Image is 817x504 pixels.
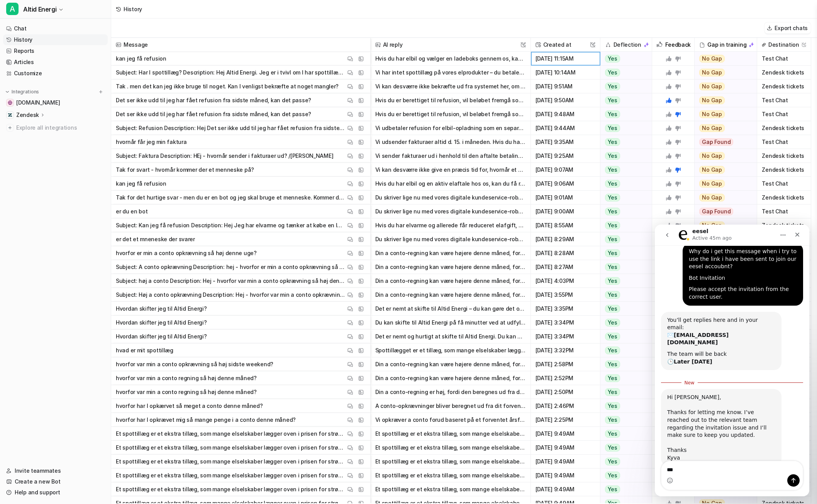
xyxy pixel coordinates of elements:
[760,177,808,191] span: Test Chat
[600,66,648,79] button: Yes
[605,402,620,410] span: Yes
[614,38,641,52] h2: Deflection
[534,385,597,399] span: [DATE] 2:50PM
[605,235,620,243] span: Yes
[605,277,620,285] span: Yes
[116,52,166,66] p: kan jeg få refusion
[375,177,526,191] button: Hvis du har elbil og en aktiv elaftale hos os, kan du få refusion af afgiften på den strøm, du br...
[534,191,597,205] span: [DATE] 9:01AM
[116,191,346,205] p: Tak for det hurtige svar - men du er en bot og jeg skal bruge et menneske. Kommer der sådan en på...
[605,305,620,313] span: Yes
[375,135,526,149] button: Vi udsender fakturaer altid d. 15. i måneden. Hvis du har brug for at se eksempler på vores faktu...
[375,357,526,371] button: Din a conto-regning kan være højere denne måned, fordi den beregnes ud fra dit forventede årsforb...
[8,113,12,117] img: Zendesk
[375,441,526,455] button: Et spottillæg er et ekstra tillæg, som mange elselskaber lægger oven i prisen for strøm, de køber...
[605,55,620,63] span: Yes
[375,149,526,163] button: Vi sender fakturaer ud i henhold til den aftalte betalingscyklus, som fremgår af din kontrakt og ...
[699,180,725,188] span: No Gap
[375,52,526,66] button: Hvis du har elbil og vælger en ladeboks gennem os, kan du få refusion af elafgiften på den strøm,...
[605,458,620,465] span: Yes
[699,124,725,132] span: No Gap
[605,124,620,132] span: Yes
[124,5,142,13] div: History
[605,444,620,452] span: Yes
[375,413,526,427] button: Vi opkræver a conto forud baseret på et forventet årsforbrug, udregnet fra tidligere forbrug på a...
[534,468,597,482] span: [DATE] 9:49AM
[375,66,526,79] button: Vi har intet spottillæg på vores elprodukter – du betaler præcis den pris, vi selv betaler for st...
[116,371,257,385] p: hvorfor var min a conto regning så høj denne måned?
[116,246,257,260] p: hvorfor er min a conto opkrævning så høj denne uge?
[760,79,808,93] span: Zendesk tickets
[695,205,752,218] button: Gap Found
[699,69,725,76] span: No Gap
[605,416,620,424] span: Yes
[605,138,620,146] span: Yes
[695,177,752,191] button: No Gap
[760,93,808,107] span: Test Chat
[116,330,207,343] p: Hvordan skifter jeg til Altid Energi?
[116,343,173,357] p: hvad er mit spottillæg
[116,177,166,191] p: kan jeg få refusion
[600,413,648,427] button: Yes
[605,222,620,229] span: Yes
[605,208,620,215] span: Yes
[600,107,648,121] button: Yes
[605,96,620,104] span: Yes
[534,260,597,274] span: [DATE] 8:27AM
[760,52,808,66] span: Test Chat
[534,371,597,385] span: [DATE] 2:52PM
[600,302,648,316] button: Yes
[600,232,648,246] button: Yes
[699,83,725,90] span: No Gap
[534,441,597,455] span: [DATE] 9:49AM
[600,246,648,260] button: Yes
[534,205,597,218] span: [DATE] 9:00AM
[3,46,108,56] a: Reports
[760,107,808,121] span: Test Chat
[600,79,648,93] button: Yes
[699,110,725,118] span: No Gap
[695,107,752,121] button: No Gap
[116,66,346,79] p: Subject: Har I spottillæg? Description: Hej Altid Energi. Jeg er i tvivl om I har spottillæg? I s...
[534,288,597,302] span: [DATE] 3:55PM
[116,455,346,468] p: Et spottillæg er et ekstra tillæg, som mange elselskaber lægger oven i prisen for strøm, de køber...
[534,107,597,121] span: [DATE] 9:48AM
[699,166,725,174] span: No Gap
[116,79,339,93] p: Tak . men det kan jeg ikke bruge til noget. Kan I venligst bekræfte at noget mangler?
[116,399,263,413] p: hvorfor har I opkærvet så meget a conto denne måned?
[760,191,808,205] span: Zendesk tickets
[3,122,108,133] a: Explore all integrations
[3,97,108,108] a: altidenergi.dk[DOMAIN_NAME]
[534,316,597,330] span: [DATE] 3:34PM
[760,135,808,149] span: Test Chat
[600,385,648,399] button: Yes
[5,89,10,95] img: expand menu
[760,218,808,232] span: Zendesk tickets
[605,249,620,257] span: Yes
[600,274,648,288] button: Yes
[605,263,620,271] span: Yes
[605,291,620,299] span: Yes
[699,208,733,215] span: Gap Found
[605,347,620,354] span: Yes
[16,111,39,119] p: Zendesk
[374,38,527,52] span: AI reply
[23,4,56,15] span: Altid Energi
[6,3,19,15] span: A
[655,225,809,496] iframe: Intercom live chat
[116,413,296,427] p: hvorfor har I opkrævet mig så mange penge i a conto denne måned?
[375,399,526,413] button: A conto-opkrævninger bliver beregnet ud fra dit forventede årsforbrug og kan justeres, hvis dit f...
[375,121,526,135] button: Vi udbetaler refusion for elbil-opladning som en separat post på din elregning under “Indbetaling...
[3,34,108,45] a: History
[600,163,648,177] button: Yes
